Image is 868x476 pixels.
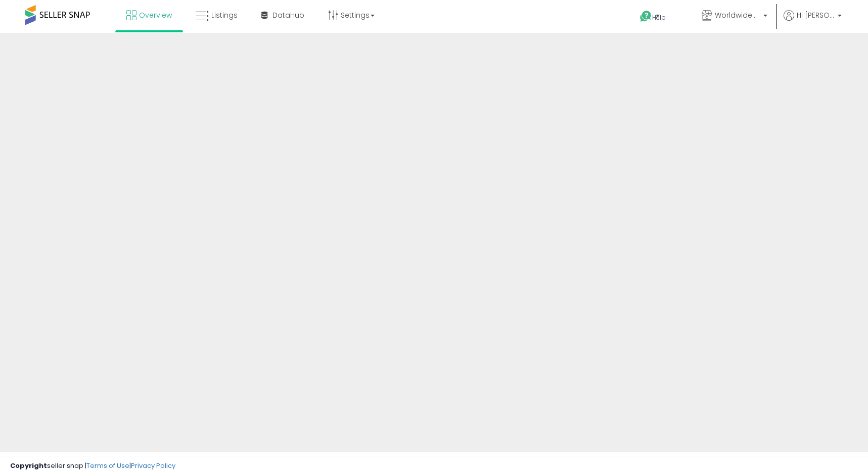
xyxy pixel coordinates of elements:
span: WorldwideSuperStore [715,10,760,20]
a: Hi [PERSON_NAME] [784,10,842,33]
i: Get Help [639,10,652,23]
span: Help [652,13,666,22]
span: Overview [139,10,172,20]
span: Hi [PERSON_NAME] [797,10,835,20]
a: Help [632,3,686,33]
span: DataHub [272,10,304,20]
span: Listings [211,10,238,20]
